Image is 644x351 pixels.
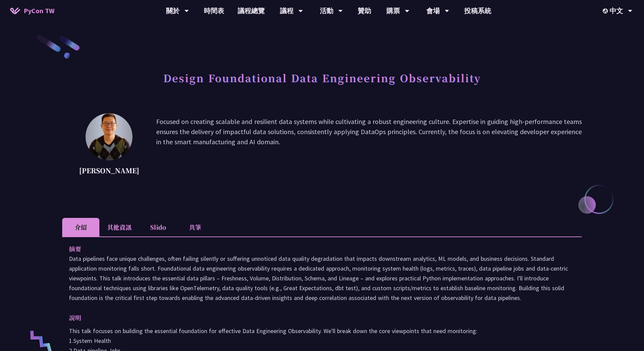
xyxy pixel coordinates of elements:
[139,218,176,236] li: Slido
[156,117,582,177] p: Focused on creating scalable and resilient data systems while cultivating a robust engineering cu...
[69,254,575,303] p: Data pipelines face unique challenges, often failing silently or suffering unnoticed data quality...
[176,218,214,236] li: 共筆
[69,313,562,323] p: 說明
[3,2,61,19] a: PyCon TW
[10,7,20,14] img: Home icon of PyCon TW 2025
[603,8,610,14] img: Locale Icon
[79,166,139,176] p: [PERSON_NAME]
[163,68,481,88] h1: Design Foundational Data Engineering Observability
[62,218,99,236] li: 介紹
[99,218,139,236] li: 其他資訊
[86,113,133,160] img: Shuhsi Lin
[69,244,562,254] p: 摘要
[24,6,54,16] span: PyCon TW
